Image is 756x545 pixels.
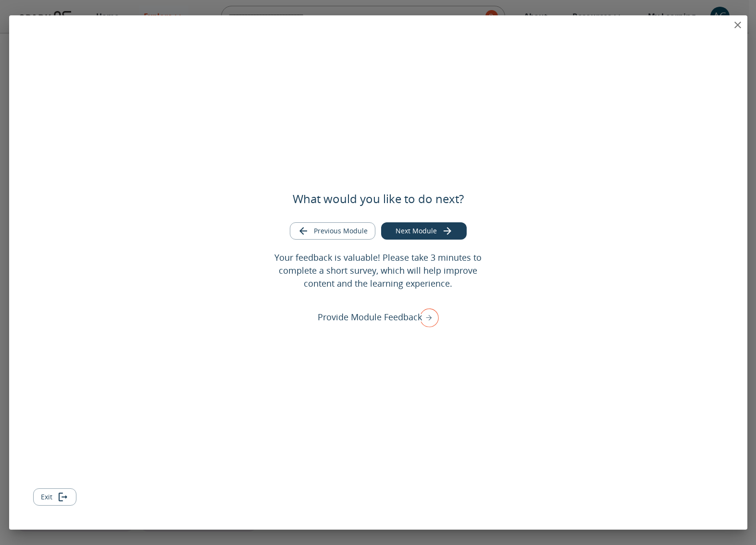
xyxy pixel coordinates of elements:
div: Provide Module Feedback [318,305,439,330]
button: Exit module [33,488,76,506]
p: Your feedback is valuable! Please take 3 minutes to complete a short survey, which will help impr... [267,251,489,290]
img: right arrow [415,305,439,330]
h5: What would you like to do next? [293,191,464,206]
button: Go to next module [381,222,467,240]
button: close [728,15,747,35]
button: Go to previous module [290,222,375,240]
p: Provide Module Feedback [318,311,422,324]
